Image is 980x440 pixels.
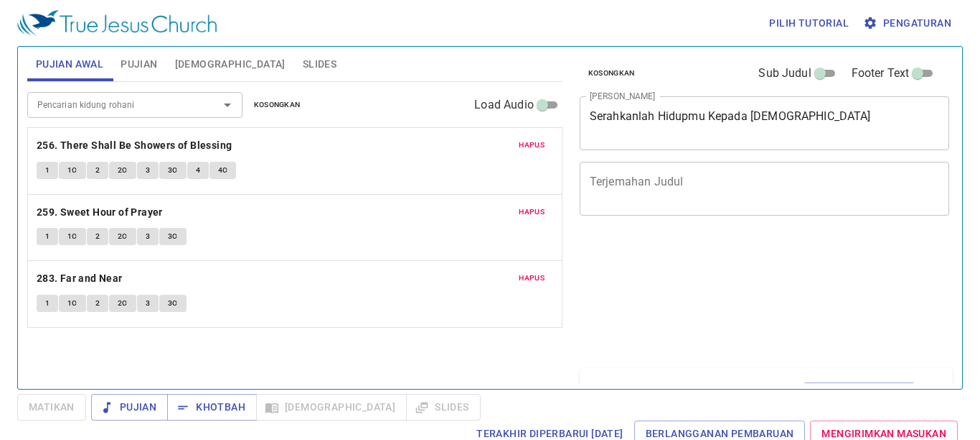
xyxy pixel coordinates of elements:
[103,398,156,416] span: Pujian
[87,228,108,245] button: 2
[519,206,545,219] span: Hapus
[474,96,534,114] span: Load Audio
[245,96,309,114] button: Kosongkan
[519,139,545,152] span: Hapus
[187,162,209,179] button: 4
[519,272,545,285] span: Hapus
[866,14,951,32] span: Pengaturan
[67,230,77,243] span: 1C
[168,230,178,243] span: 3C
[118,230,128,243] span: 2C
[510,203,553,221] button: Hapus
[763,10,854,37] button: Pilih tutorial
[146,297,150,310] span: 3
[37,137,232,155] b: 256. There Shall Be Showers of Blessing
[45,164,50,177] span: 1
[218,164,228,177] span: 4C
[67,164,77,177] span: 1C
[179,398,245,416] span: Khotbah
[167,394,257,421] button: Khotbah
[37,162,58,179] button: 1
[137,162,159,179] button: 3
[36,55,103,73] span: Pujian Awal
[588,67,635,80] span: Kosongkan
[209,162,237,179] button: 4C
[17,10,217,36] img: True Jesus Church
[217,95,237,115] button: Open
[59,228,86,245] button: 1C
[37,203,163,221] b: 259. Sweet Hour of Prayer
[118,297,128,310] span: 2C
[37,270,123,288] b: 283. Far and Near
[37,228,58,245] button: 1
[803,382,915,401] button: Tambah ke Daftar
[510,137,553,154] button: Hapus
[95,230,100,243] span: 2
[146,230,150,243] span: 3
[109,295,136,312] button: 2C
[91,394,168,421] button: Pujian
[121,55,157,73] span: Pujian
[159,295,187,312] button: 3C
[590,109,940,137] textarea: Serahkanlah Hidupmu Kepada [DEMOGRAPHIC_DATA]
[87,295,108,312] button: 2
[159,228,187,245] button: 3C
[175,55,286,73] span: [DEMOGRAPHIC_DATA]
[580,65,644,82] button: Kosongkan
[196,164,200,177] span: 4
[37,203,165,221] button: 259. Sweet Hour of Prayer
[37,295,58,312] button: 1
[758,65,811,82] span: Sub Judul
[168,164,178,177] span: 3C
[37,270,125,288] button: 283. Far and Near
[59,162,86,179] button: 1C
[254,98,301,111] span: Kosongkan
[852,65,910,82] span: Footer Text
[137,228,159,245] button: 3
[159,162,187,179] button: 3C
[45,297,50,310] span: 1
[59,295,86,312] button: 1C
[580,368,953,416] div: Daftar Khotbah(0)KosongkanTambah ke Daftar
[67,297,77,310] span: 1C
[137,295,159,312] button: 3
[95,297,100,310] span: 2
[95,164,100,177] span: 2
[37,137,235,155] button: 256. There Shall Be Showers of Blessing
[118,164,128,177] span: 2C
[510,270,553,287] button: Hapus
[146,164,150,177] span: 3
[303,55,336,73] span: Slides
[109,162,136,179] button: 2C
[168,297,178,310] span: 3C
[860,10,957,37] button: Pengaturan
[45,230,50,243] span: 1
[109,228,136,245] button: 2C
[574,231,877,363] iframe: from-child
[87,162,108,179] button: 2
[769,14,849,32] span: Pilih tutorial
